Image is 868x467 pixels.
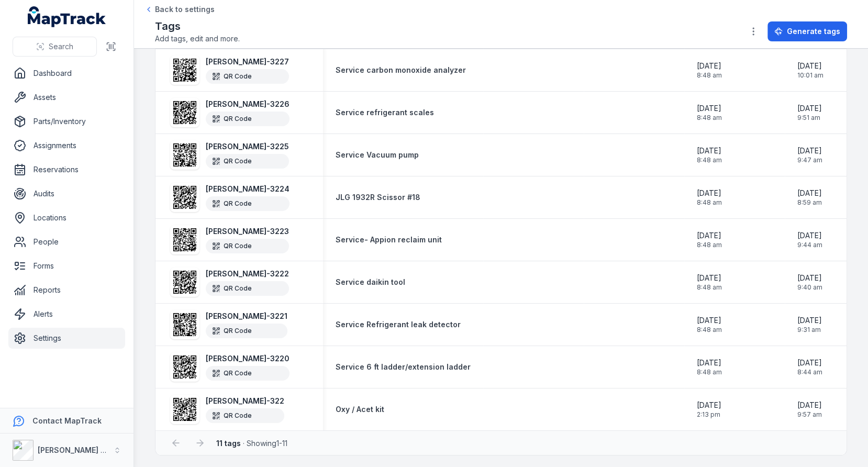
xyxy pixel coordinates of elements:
a: Service 6 ft ladder/extension ladder [336,362,471,372]
span: 8:48 am [697,198,722,207]
span: 8:59 am [797,198,822,207]
div: QR Code [206,154,289,169]
div: QR Code [206,69,289,84]
time: 05/08/2025, 8:44:35 am [797,358,822,376]
span: 9:40 am [797,283,822,292]
span: 8:48 am [697,114,722,122]
strong: 11 tags [216,439,241,448]
time: 17/03/2025, 8:48:02 am [697,358,722,376]
span: 9:51 am [797,114,822,122]
span: [DATE] [797,273,822,283]
span: Add tags, edit and more. [155,34,240,44]
div: QR Code [206,281,289,296]
time: 18/02/2025, 2:13:52 pm [697,400,721,419]
span: 9:31 am [797,326,822,334]
div: QR Code [206,112,290,126]
span: [DATE] [797,315,822,326]
span: [DATE] [797,400,822,410]
span: [DATE] [697,315,722,326]
time: 05/08/2025, 9:47:51 am [797,146,822,164]
time: 05/08/2025, 9:44:38 am [797,230,822,249]
span: 8:48 am [697,156,722,164]
a: Service Vacuum pump [336,150,419,160]
strong: [PERSON_NAME]-3221 [206,311,287,321]
a: Locations [8,207,125,228]
a: Service carbon monoxide analyzer [336,65,466,75]
a: Dashboard [8,63,125,84]
strong: [PERSON_NAME]-3224 [206,184,290,194]
strong: [PERSON_NAME]-3222 [206,269,289,279]
a: Assets [8,87,125,108]
button: Search [13,37,97,57]
time: 05/08/2025, 9:40:06 am [797,273,822,292]
span: [DATE] [797,103,822,114]
strong: Service- Appion reclaim unit [336,235,442,245]
strong: [PERSON_NAME]-3223 [206,226,289,237]
time: 05/08/2025, 8:59:59 am [797,188,822,207]
div: QR Code [206,324,287,338]
time: 17/03/2025, 8:48:02 am [697,273,722,292]
strong: [PERSON_NAME]-322 [206,396,284,406]
a: JLG 1932R Scissor #18 [336,192,420,203]
a: Alerts [8,304,125,325]
h2: Tags [155,19,240,34]
span: 8:44 am [797,368,822,376]
a: Service refrigerant scales [336,107,434,118]
strong: [PERSON_NAME]-3220 [206,353,290,364]
span: [DATE] [697,230,722,241]
strong: Contact MapTrack [32,416,102,425]
span: 8:48 am [697,71,722,80]
span: [DATE] [697,273,722,283]
strong: [PERSON_NAME] Air [38,446,110,454]
a: Back to settings [144,4,215,15]
a: Audits [8,183,125,204]
span: [DATE] [797,230,822,241]
span: [DATE] [697,358,722,368]
span: Back to settings [155,4,215,15]
div: QR Code [206,408,284,423]
span: Generate tags [787,26,840,37]
a: Parts/Inventory [8,111,125,132]
time: 05/08/2025, 10:01:40 am [797,61,824,80]
span: [DATE] [797,146,822,156]
span: 8:48 am [697,326,722,334]
span: [DATE] [797,188,822,198]
span: [DATE] [797,61,824,71]
button: Generate tags [767,21,847,41]
a: People [8,231,125,252]
span: · Showing 1 - 11 [216,439,287,448]
span: [DATE] [697,400,721,410]
a: Reports [8,280,125,301]
a: Reservations [8,159,125,180]
div: QR Code [206,239,289,253]
a: Service daikin tool [336,277,405,287]
span: [DATE] [697,188,722,198]
span: [DATE] [697,103,722,114]
span: 10:01 am [797,71,824,80]
a: Forms [8,255,125,276]
strong: [PERSON_NAME]-3227 [206,57,289,67]
a: Oxy / Acet kit [336,404,384,415]
a: Service Refrigerant leak detector [336,319,461,330]
span: 8:48 am [697,241,722,249]
span: [DATE] [797,358,822,368]
span: 9:44 am [797,241,822,249]
span: 8:48 am [697,283,722,292]
time: 17/03/2025, 8:48:02 am [697,61,722,80]
span: 9:47 am [797,156,822,164]
span: Search [49,41,73,52]
strong: [PERSON_NAME]-3226 [206,99,290,109]
span: 2:13 pm [697,410,721,419]
time: 17/03/2025, 8:48:02 am [697,146,722,164]
div: QR Code [206,366,290,381]
span: [DATE] [697,61,722,71]
time: 17/03/2025, 8:48:02 am [697,230,722,249]
span: 8:48 am [697,368,722,376]
time: 17/03/2025, 8:48:02 am [697,103,722,122]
